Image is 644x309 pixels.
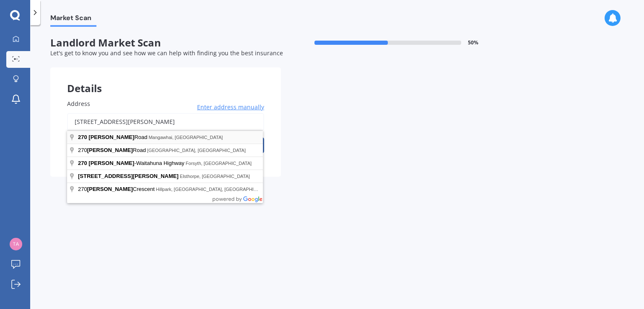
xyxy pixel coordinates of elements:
span: Road [78,134,148,140]
span: 270 [PERSON_NAME] [78,134,134,140]
span: Enter address manually [197,103,264,111]
span: [PERSON_NAME] [87,186,133,192]
span: [STREET_ADDRESS][PERSON_NAME] [78,173,179,179]
span: Address [67,100,90,108]
span: Hillpark, [GEOGRAPHIC_DATA], [GEOGRAPHIC_DATA] [156,187,273,192]
span: Landlord Market Scan [50,37,281,49]
span: 270 [PERSON_NAME] [78,160,134,166]
span: Elsthorpe, [GEOGRAPHIC_DATA] [180,174,250,179]
span: Let's get to know you and see how we can help with finding you the best insurance [50,49,283,57]
img: b442d21ec2d861e70c9794279f8bc76e [10,238,22,250]
span: 270 Road [78,147,147,153]
div: Details [50,67,281,93]
span: Forsyth, [GEOGRAPHIC_DATA] [186,161,252,166]
span: Mangawhai, [GEOGRAPHIC_DATA] [148,135,223,140]
span: Market Scan [50,14,96,25]
input: Enter address [67,113,264,131]
span: [GEOGRAPHIC_DATA], [GEOGRAPHIC_DATA] [147,148,246,153]
span: -Waitahuna Highway [78,160,186,166]
span: 270 Crescent [78,186,156,192]
span: [PERSON_NAME] [87,147,133,153]
span: 50 % [468,40,478,46]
